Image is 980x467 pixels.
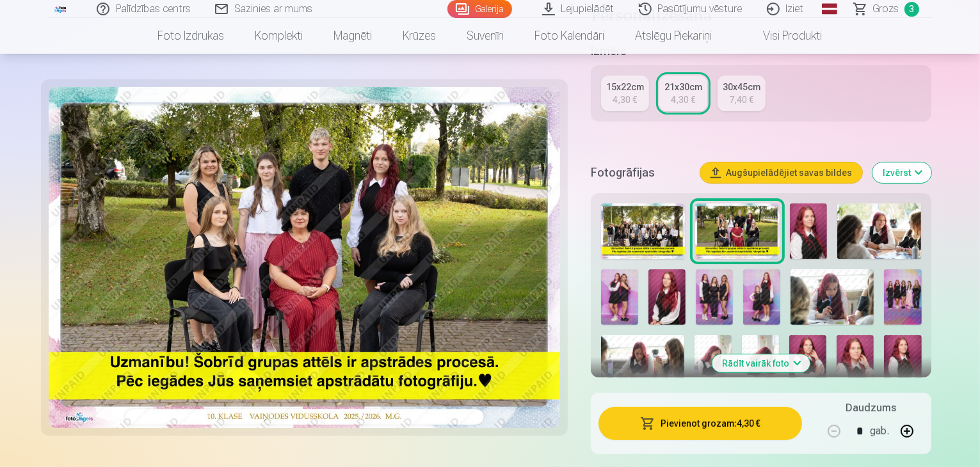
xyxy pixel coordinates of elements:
button: Izvērst [872,162,931,183]
div: gab. [870,416,889,447]
a: Foto kalendāri [520,18,620,54]
a: Krūzes [388,18,452,54]
span: 3 [904,2,919,17]
a: 30x45cm7,40 € [718,75,766,111]
div: 7,40 € [729,93,753,106]
a: Foto izdrukas [143,18,240,54]
div: 15x22cm [606,81,644,93]
button: Augšupielādējiet savas bildes [700,162,862,183]
img: /fa1 [54,5,68,13]
div: 4,30 € [613,93,637,106]
a: Atslēgu piekariņi [620,18,728,54]
div: 21x30cm [664,81,702,93]
div: 4,30 € [671,93,695,106]
a: Komplekti [240,18,319,54]
a: 15x22cm4,30 € [601,75,649,111]
h5: Daudzums [846,400,896,416]
button: Rādīt vairāk foto [712,354,810,372]
div: 30x45cm [723,81,760,93]
span: Grozs [873,1,899,17]
h5: Fotogrāfijas [591,164,691,182]
a: Suvenīri [452,18,520,54]
button: Pievienot grozam:4,30 € [598,407,803,440]
a: Visi produkti [728,18,838,54]
a: Magnēti [319,18,388,54]
a: 21x30cm4,30 € [659,75,707,111]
